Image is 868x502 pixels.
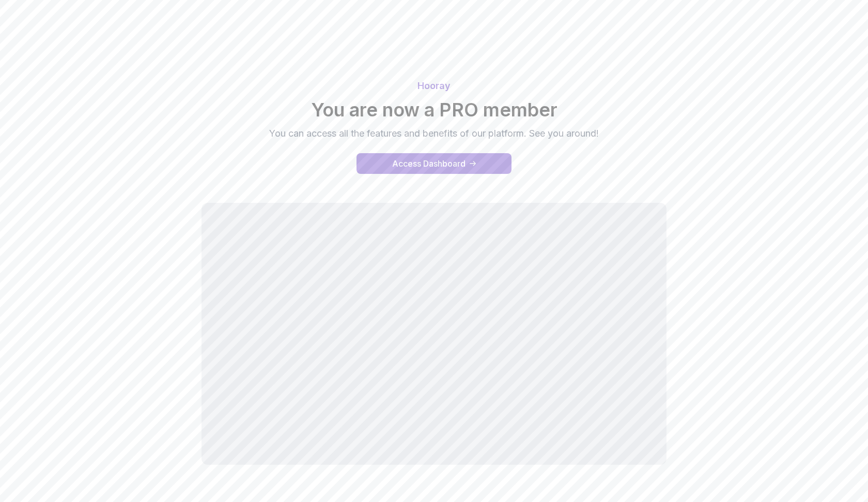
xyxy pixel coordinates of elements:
[357,153,512,174] button: Access Dashboard
[72,79,796,93] p: Hooray
[392,157,466,170] div: Access Dashboard
[72,99,796,120] h2: You are now a PRO member
[202,203,667,465] iframe: welcome
[357,153,512,174] a: access-dashboard
[260,126,608,141] p: You can access all the features and benefits of our platform. See you around!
